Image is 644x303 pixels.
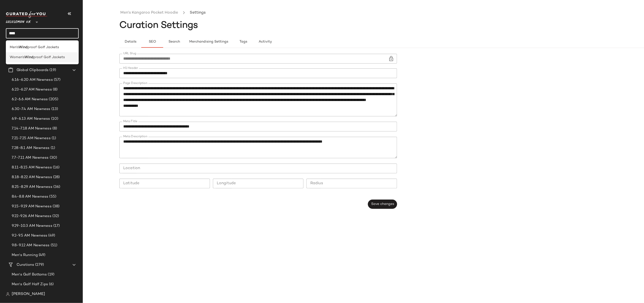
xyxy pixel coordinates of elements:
span: (51) [50,243,57,248]
span: (17) [52,223,60,229]
button: Save changes [368,200,397,209]
span: 9.15-9.19 AM Newness [12,204,52,209]
span: Men's Running [12,252,38,258]
span: Men's [10,45,19,50]
span: Curation Settings [119,21,198,30]
span: (49) [47,233,55,239]
span: 7.28-8.1 AM Newness [12,145,50,151]
span: Save changes [371,202,394,206]
span: (19) [47,272,55,277]
span: Men's Golf Half Zips [12,282,48,287]
b: Wind [19,45,28,50]
span: 7.7-7.11 AM Newness [12,155,49,161]
span: 7.14-7.18 AM Newness [12,126,51,131]
span: (8) [52,87,57,92]
span: (38) [52,204,60,209]
span: (55) [48,194,57,200]
span: (1) [51,136,56,141]
span: 8.11-8.15 AM Newness [12,165,52,170]
span: proof Golf Jackets [33,55,65,60]
span: (36) [52,184,60,190]
span: 6.30-7.4 AM Newness [12,106,50,112]
a: Men's Kangaroo Pocket Hoodie​ [120,10,178,16]
span: SEO [148,40,156,44]
span: (30) [49,155,57,161]
span: (8) [51,126,57,131]
span: Women's [10,55,25,60]
span: 8.25-8.29 AM Newness [12,184,52,190]
span: (279) [34,262,44,268]
span: Global Clipboards [17,67,48,73]
span: 9.8-9.12 AM Newness [12,243,50,248]
span: 8.18-8.22 AM Newness [12,174,52,180]
span: [PERSON_NAME] [12,291,45,297]
span: Men's Golf Bottoms [12,272,47,277]
span: (32) [51,213,59,219]
span: (13) [50,106,58,112]
b: Wind [25,55,33,60]
span: Activity [258,40,272,44]
span: (49) [38,252,46,258]
img: cfy_white_logo.C9jOOHJF.svg [6,11,47,18]
span: Merchandising Settings [189,40,228,44]
li: Settings [189,10,207,16]
span: 9.29-10.3 AM Newness [12,223,52,229]
span: 6.9-6.13 AM Newness [12,116,50,122]
span: proof Golf Jackets [28,45,59,50]
span: 9.22-9.26 AM Newness [12,213,51,219]
span: Curations [17,262,34,268]
span: (57) [53,77,61,83]
span: (6) [48,282,54,287]
span: (19) [48,67,56,73]
span: (205) [48,97,58,102]
span: Tags [239,40,247,44]
span: 6.16-6.20 AM Newness [12,77,53,83]
span: 6.23-6.27 AM Newness [12,87,52,92]
span: 9.2-9.5 AM Newness [12,233,47,239]
span: Details [124,40,136,44]
span: Lululemon UK [6,17,31,25]
span: 8.4-8.8 AM Newness [12,194,48,200]
span: (10) [50,116,58,122]
span: 6.2-6.6 AM Newness [12,97,48,102]
span: (28) [52,174,60,180]
img: svg%3e [6,292,10,296]
span: 7.21-7.25 AM Newness [12,136,51,141]
span: Search [168,40,180,44]
span: (1) [50,145,55,151]
span: (16) [52,165,60,170]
